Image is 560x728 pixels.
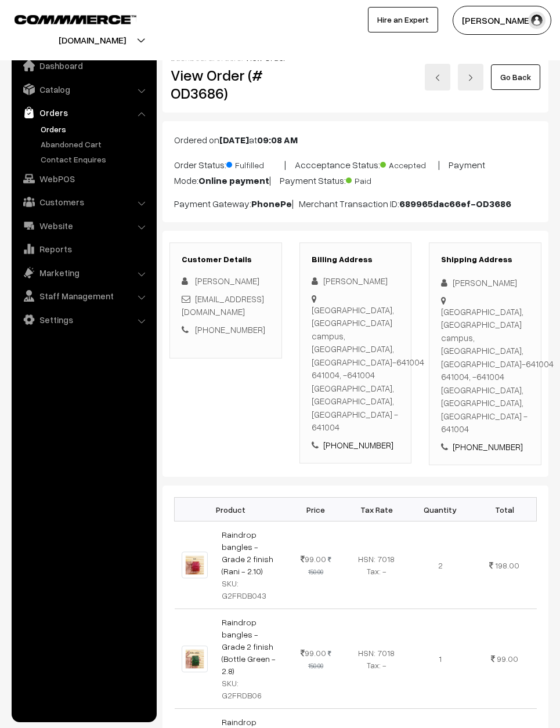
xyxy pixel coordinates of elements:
[38,123,153,135] a: Orders
[182,646,208,672] img: BOTTLE GREEN.jpg
[358,554,395,576] span: HSN: 7018 Tax: -
[453,6,551,35] button: [PERSON_NAME]
[439,654,442,664] span: 1
[15,79,153,100] a: Catalog
[495,560,519,570] span: 198.00
[491,64,540,90] a: Go Back
[368,7,438,32] a: Hire an Expert
[528,12,545,29] img: user
[182,552,208,578] img: RANI.jpg
[226,156,284,171] span: Fulfilled
[222,577,280,602] div: SKU: G2FRDB043
[15,285,153,306] a: Staff Management
[441,276,529,289] div: [PERSON_NAME]
[346,172,404,187] span: Paid
[222,617,276,676] a: Raindrop bangles - Grade 2 finish (Bottle Green - 2.8)
[15,12,116,26] a: COMMMERCE
[344,498,408,521] th: Tax Rate
[15,102,153,123] a: Orders
[38,153,153,165] a: Contact Enquires
[222,530,273,576] a: Raindrop bangles - Grade 2 finish (Rani - 2.10)
[195,276,259,286] span: [PERSON_NAME]
[312,303,424,434] div: [GEOGRAPHIC_DATA], [GEOGRAPHIC_DATA] campus, [GEOGRAPHIC_DATA], [GEOGRAPHIC_DATA]-641004 641004, ...
[15,238,153,259] a: Reports
[312,274,400,288] div: [PERSON_NAME]
[174,133,537,147] p: Ordered on at
[323,440,393,450] a: [PHONE_NUMBER]
[174,197,537,211] p: Payment Gateway: | Merchant Transaction ID:
[222,677,280,701] div: SKU: G2FRDB06
[441,255,529,265] h3: Shipping Address
[15,215,153,236] a: Website
[472,498,536,521] th: Total
[171,66,282,102] h2: View Order (# OD3686)
[380,156,438,171] span: Accepted
[453,441,523,452] a: [PHONE_NUMBER]
[301,554,326,564] span: 99.00
[195,324,265,335] a: [PHONE_NUMBER]
[434,74,441,81] img: left-arrow.png
[15,191,153,212] a: Customers
[399,198,511,209] b: 689965dac66ef-OD3686
[287,498,345,521] th: Price
[312,255,400,265] h3: Billing Address
[15,168,153,189] a: WebPOS
[15,262,153,283] a: Marketing
[15,55,153,76] a: Dashboard
[409,498,473,521] th: Quantity
[251,198,292,209] b: PhonePe
[467,74,474,81] img: right-arrow.png
[18,26,167,55] button: [DOMAIN_NAME]
[15,15,136,24] img: COMMMERCE
[358,648,395,670] span: HSN: 7018 Tax: -
[497,654,518,664] span: 99.00
[257,134,298,146] b: 09:08 AM
[441,305,554,436] div: [GEOGRAPHIC_DATA], [GEOGRAPHIC_DATA] campus, [GEOGRAPHIC_DATA], [GEOGRAPHIC_DATA]-641004 641004, ...
[175,498,287,521] th: Product
[219,134,249,146] b: [DATE]
[301,648,326,658] span: 99.00
[182,255,270,265] h3: Customer Details
[182,294,264,317] a: [EMAIL_ADDRESS][DOMAIN_NAME]
[198,175,269,186] b: Online payment
[174,156,537,187] p: Order Status: | Accceptance Status: | Payment Mode: | Payment Status:
[38,138,153,150] a: Abandoned Cart
[15,309,153,330] a: Settings
[308,650,331,669] strike: 150.00
[438,560,443,570] span: 2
